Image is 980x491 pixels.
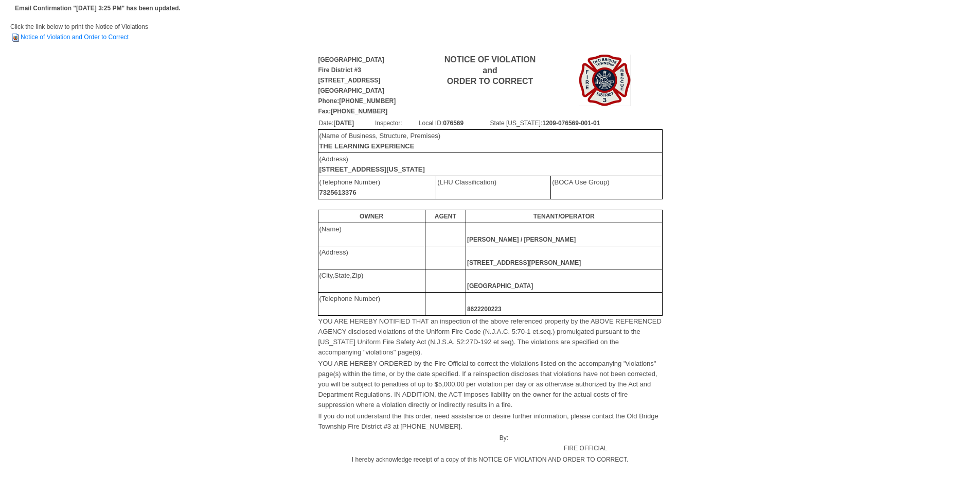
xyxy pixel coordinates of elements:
b: THE LEARNING EXPERIENCE [319,142,415,150]
b: 7325613376 [319,189,357,196]
img: HTML Document [10,32,21,43]
td: FIRE OFFICIAL [509,432,662,454]
span: Click the link below to print the Notice of Violations [10,23,148,41]
td: By: [318,432,509,454]
font: (BOCA Use Group) [552,178,609,186]
font: (Telephone Number) [319,295,381,302]
td: I hereby acknowledge receipt of a copy of this NOTICE OF VIOLATION AND ORDER TO CORRECT. [318,454,663,465]
b: [STREET_ADDRESS][US_STATE] [319,165,425,173]
b: TENANT/OPERATOR [533,213,595,220]
b: 8622200223 [467,306,502,313]
font: (Address) [319,248,348,256]
font: YOU ARE HEREBY ORDERED by the Fire Official to correct the violations listed on the accompanying ... [318,360,657,409]
b: [PERSON_NAME] / [PERSON_NAME] [467,236,576,243]
b: 1209-076569-001-01 [542,120,600,127]
b: OWNER [360,213,383,220]
font: (Address) [319,155,425,173]
b: 076569 [443,120,464,127]
td: Email Confirmation "[DATE] 3:25 PM" has been updated. [13,2,182,15]
b: [GEOGRAPHIC_DATA] [467,282,533,290]
b: AGENT [435,213,456,220]
td: Inspector: [375,117,418,129]
font: (City,State,Zip) [319,272,364,279]
font: YOU ARE HEREBY NOTIFIED THAT an inspection of the above referenced property by the ABOVE REFERENC... [318,317,662,356]
b: [DATE] [333,120,354,127]
td: State [US_STATE]: [490,117,662,129]
font: If you do not understand the this order, need assistance or desire further information, please co... [318,412,658,430]
img: Image [579,55,631,106]
font: (LHU Classification) [437,178,496,186]
b: NOTICE OF VIOLATION and ORDER TO CORRECT [444,55,536,86]
a: Notice of Violation and Order to Correct [10,33,129,41]
td: Local ID: [418,117,490,129]
td: Date: [318,117,375,129]
font: (Name of Business, Structure, Premises) [319,132,441,150]
font: (Telephone Number) [319,178,381,196]
b: [STREET_ADDRESS][PERSON_NAME] [467,259,581,266]
font: (Name) [319,225,342,233]
b: [GEOGRAPHIC_DATA] Fire District #3 [STREET_ADDRESS] [GEOGRAPHIC_DATA] Phone:[PHONE_NUMBER] Fax:[P... [318,56,396,115]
